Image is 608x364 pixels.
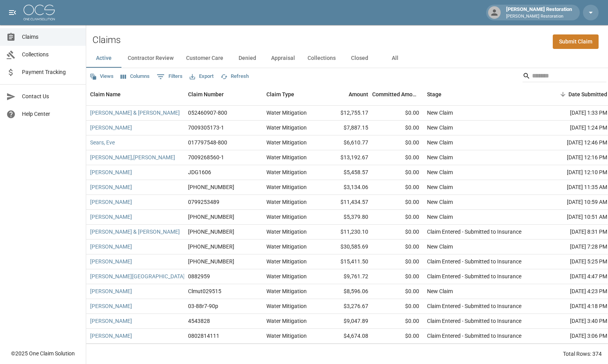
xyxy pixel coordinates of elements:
[321,284,372,299] div: $8,596.06
[372,225,423,240] div: $0.00
[349,83,368,105] div: Amount
[22,33,80,41] span: Claims
[88,70,116,83] button: Views
[90,258,132,265] a: [PERSON_NAME]
[321,121,372,135] div: $7,887.15
[90,287,132,295] a: [PERSON_NAME]
[90,243,132,250] a: [PERSON_NAME]
[523,70,606,84] div: Search
[90,183,132,191] a: [PERSON_NAME]
[372,195,423,210] div: $0.00
[90,109,180,117] a: [PERSON_NAME] & [PERSON_NAME]
[266,109,307,117] div: Water Mitigation
[427,272,521,280] div: Claim Entered - Submitted to Insurance
[266,302,307,310] div: Water Mitigation
[372,180,423,195] div: $0.00
[188,213,234,221] div: 01-009-148246
[90,302,132,310] a: [PERSON_NAME]
[86,83,184,105] div: Claim Name
[188,332,219,340] div: 0802814111
[90,228,180,236] a: [PERSON_NAME] & [PERSON_NAME]
[377,49,413,68] button: All
[372,269,423,284] div: $0.00
[372,299,423,314] div: $0.00
[321,240,372,254] div: $30,585.69
[266,287,307,295] div: Water Mitigation
[188,243,234,250] div: (520) 664-7629
[568,83,607,105] div: Date Submitted
[188,272,210,280] div: 0882959
[266,272,307,280] div: Water Mitigation
[119,70,152,83] button: Select columns
[427,332,521,340] div: Claim Entered - Submitted to Insurance
[219,70,251,83] button: Refresh
[180,49,230,68] button: Customer Care
[506,13,572,20] p: [PERSON_NAME] Restoration
[321,106,372,121] div: $12,755.17
[188,83,224,105] div: Claim Number
[372,329,423,344] div: $0.00
[372,165,423,180] div: $0.00
[11,350,75,357] div: © 2025 One Claim Solution
[321,314,372,329] div: $9,047.89
[188,70,215,83] button: Export
[188,317,210,325] div: 4543828
[155,70,185,83] button: Show filters
[90,317,132,325] a: [PERSON_NAME]
[427,228,521,236] div: Claim Entered - Submitted to Insurance
[321,83,372,105] div: Amount
[90,213,132,221] a: [PERSON_NAME]
[90,198,132,206] a: [PERSON_NAME]
[563,350,602,358] div: Total Rows: 374
[427,183,453,191] div: New Claim
[90,272,185,280] a: [PERSON_NAME][GEOGRAPHIC_DATA]
[266,317,307,325] div: Water Mitigation
[553,34,599,49] a: Submit Claim
[86,49,121,68] button: Active
[321,269,372,284] div: $9,761.72
[262,83,321,105] div: Claim Type
[90,83,121,105] div: Claim Name
[90,332,132,340] a: [PERSON_NAME]
[22,50,80,59] span: Collections
[266,198,307,206] div: Water Mitigation
[266,83,294,105] div: Claim Type
[5,5,20,20] button: open drawer
[92,34,121,46] h2: Claims
[372,106,423,121] div: $0.00
[22,110,80,118] span: Help Center
[188,109,227,117] div: 052460907-800
[266,332,307,340] div: Water Mitigation
[266,243,307,250] div: Water Mitigation
[266,153,307,161] div: Water Mitigation
[427,213,453,221] div: New Claim
[321,254,372,269] div: $15,411.50
[266,168,307,176] div: Water Mitigation
[90,153,175,161] a: [PERSON_NAME],[PERSON_NAME]
[321,299,372,314] div: $3,276.67
[372,284,423,299] div: $0.00
[188,124,224,132] div: 7009305173-1
[427,302,521,310] div: Claim Entered - Submitted to Insurance
[321,180,372,195] div: $3,134.06
[321,195,372,210] div: $11,434.57
[184,83,262,105] div: Claim Number
[266,258,307,265] div: Water Mitigation
[266,139,307,146] div: Water Mitigation
[321,135,372,150] div: $6,610.77
[557,89,568,100] button: Sort
[121,49,180,68] button: Contractor Review
[266,228,307,236] div: Water Mitigation
[24,5,55,20] img: ocs-logo-white-transparent.png
[188,302,218,310] div: 03-88r7-90p
[188,153,224,161] div: 7009268560-1
[372,314,423,329] div: $0.00
[427,109,453,117] div: New Claim
[265,49,301,68] button: Appraisal
[90,168,132,176] a: [PERSON_NAME]
[188,287,221,295] div: Clmut029515
[188,198,219,206] div: 0799253489
[22,92,80,101] span: Contact Us
[427,198,453,206] div: New Claim
[321,165,372,180] div: $5,458.57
